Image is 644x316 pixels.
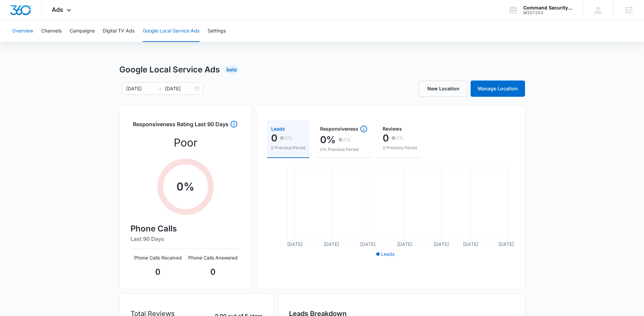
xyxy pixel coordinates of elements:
[360,241,376,247] tspan: [DATE]
[271,133,277,143] p: 0
[462,241,478,247] tspan: [DATE]
[383,133,389,143] p: 0
[523,5,573,10] div: account name
[324,241,339,247] tspan: [DATE]
[126,85,154,92] input: Start date
[208,20,226,42] button: Settings
[186,254,241,261] p: Phone Calls Answered
[176,179,194,195] p: 0 %
[67,39,73,45] img: tab_keywords_by_traffic_grey.svg
[18,18,74,23] div: Domain: [DOMAIN_NAME]
[52,6,63,13] span: Ads
[130,254,186,261] p: Phone Calls Received
[224,66,239,74] div: Beta
[12,20,33,42] button: Overview
[11,18,16,23] img: website_grey.svg
[18,39,24,45] img: tab_domain_overview_orange.svg
[119,64,220,76] h1: Google Local Service Ads
[130,266,186,278] p: 0
[498,241,514,247] tspan: [DATE]
[130,223,241,235] h4: Phone Calls
[383,145,417,151] p: 0 Previous Period
[381,251,395,257] span: Leads
[271,145,305,151] p: 0 Previous Period
[165,85,193,92] input: End date
[143,20,199,42] button: Google Local Service Ads
[11,11,16,16] img: logo_orange.svg
[174,135,197,151] p: Poor
[320,125,368,133] div: Responsiveness
[133,120,229,132] h3: Responsiveness Rating Last 90 Days
[157,86,162,91] span: swap-right
[433,241,449,247] tspan: [DATE]
[343,137,351,142] p: 0%
[186,266,241,278] p: 0
[130,235,241,243] h6: Last 90 Days
[471,81,525,97] a: Manage Location
[103,20,135,42] button: Digital TV Ads
[271,127,305,131] div: Leads
[419,81,468,97] a: New Location
[75,40,114,44] div: Keywords by Traffic
[523,10,573,15] div: account id
[70,20,95,42] button: Campaigns
[41,20,62,42] button: Channels
[285,136,292,140] p: 0%
[396,136,404,140] p: 0%
[320,134,336,145] p: 0%
[157,86,162,91] span: to
[19,11,33,16] div: v 4.0.25
[26,40,61,44] div: Domain Overview
[287,241,302,247] tspan: [DATE]
[383,127,417,131] div: Reviews
[397,241,412,247] tspan: [DATE]
[320,146,368,153] p: 0% Previous Period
